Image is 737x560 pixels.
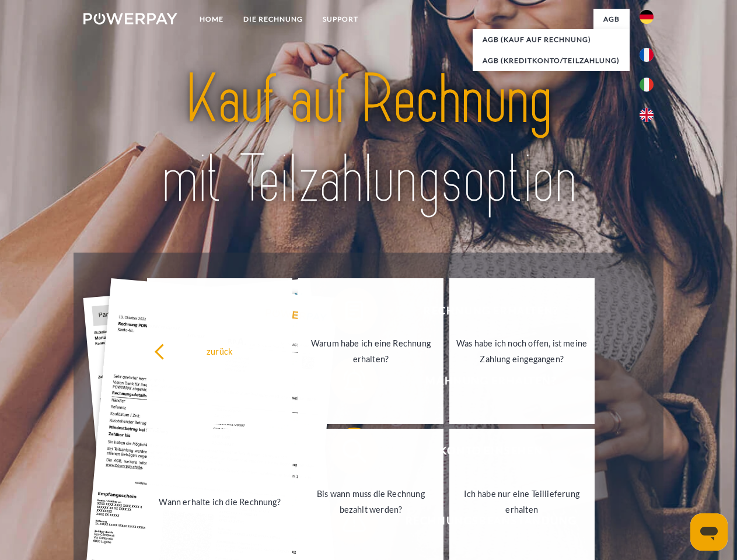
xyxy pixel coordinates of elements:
img: en [640,108,654,122]
img: it [640,78,654,92]
img: de [640,10,654,24]
div: Warum habe ich eine Rechnung erhalten? [305,335,436,367]
a: DIE RECHNUNG [233,9,313,30]
div: Bis wann muss die Rechnung bezahlt werden? [305,486,436,517]
div: zurück [154,343,285,359]
a: Home [190,9,233,30]
a: Was habe ich noch offen, ist meine Zahlung eingegangen? [449,278,595,424]
img: logo-powerpay-white.svg [83,13,177,24]
img: fr [640,48,654,62]
a: AGB (Kreditkonto/Teilzahlung) [473,50,630,71]
a: agb [593,9,630,30]
a: SUPPORT [313,9,368,30]
img: title-powerpay_de.svg [111,56,626,223]
div: Was habe ich noch offen, ist meine Zahlung eingegangen? [456,335,588,367]
iframe: Schaltfläche zum Öffnen des Messaging-Fensters [690,513,728,551]
div: Wann erhalte ich die Rechnung? [154,494,285,509]
div: Ich habe nur eine Teillieferung erhalten [456,486,588,517]
a: AGB (Kauf auf Rechnung) [473,29,630,50]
